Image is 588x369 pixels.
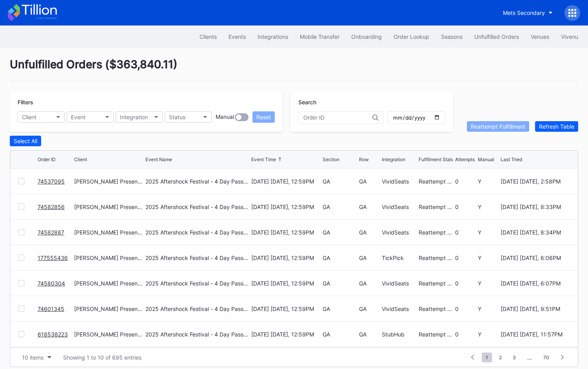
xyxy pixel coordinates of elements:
[478,204,499,210] div: Y
[22,114,36,120] div: Client
[200,33,217,40] div: Clients
[501,331,570,338] div: [DATE] [DATE], 11:57PM
[419,280,453,287] div: Reattempt Fulfillment
[74,156,87,162] div: Client
[419,229,453,236] div: Reattempt Fulfillment
[169,114,185,120] div: Status
[468,29,525,44] button: Unfulfilled Orders
[18,111,65,123] button: Client
[382,254,416,261] div: TickPick
[145,204,249,210] div: 2025 Aftershock Festival - 4 Day Pass (10/2 - 10/5) (Blink 182, Deftones, Korn, Bring Me The Hori...
[525,29,555,44] a: Venues
[388,29,435,44] a: Order Lookup
[256,114,271,120] div: Reset
[251,178,321,185] div: [DATE] [DATE], 12:59PM
[478,178,499,185] div: Y
[382,305,416,312] div: VividSeats
[382,280,416,287] div: VividSeats
[323,178,357,185] div: GA
[394,33,429,40] div: Order Lookup
[145,178,249,185] div: 2025 Aftershock Festival - 4 Day Pass (10/2 - 10/5) (Blink 182, Deftones, Korn, Bring Me The Hori...
[531,33,549,40] div: Venues
[501,204,570,210] div: [DATE] [DATE], 8:33PM
[229,33,246,40] div: Events
[455,305,476,312] div: 0
[38,305,64,312] a: 74601345
[194,29,223,44] button: Clients
[539,353,553,362] span: 70
[74,305,143,312] div: [PERSON_NAME] Presents Secondary
[455,178,476,185] div: 0
[323,305,357,312] div: GA
[478,331,499,338] div: Y
[419,204,453,210] div: Reattempt Fulfillment
[503,9,545,16] div: Mets Secondary
[382,229,416,236] div: VividSeats
[38,156,56,162] div: Order ID
[478,156,494,162] div: Manual
[38,331,68,338] a: 618538223
[10,136,41,146] button: Select All
[497,5,559,20] button: Mets Secondary
[474,33,519,40] div: Unfulfilled Orders
[223,29,252,44] button: Events
[478,280,499,287] div: Y
[145,331,249,338] div: 2025 Aftershock Festival - 4 Day Pass (10/2 - 10/5) (Blink 182, Deftones, Korn, Bring Me The Hori...
[345,29,388,44] button: Onboarding
[501,229,570,236] div: [DATE] [DATE], 8:34PM
[419,178,453,185] div: Reattempt Fulfillment
[323,229,357,236] div: GA
[300,33,339,40] div: Mobile Transfer
[501,178,570,185] div: [DATE] [DATE], 2:58PM
[323,331,357,338] div: GA
[359,204,380,210] div: GA
[555,29,584,44] a: Vivenu
[18,99,275,105] div: Filters
[145,254,249,261] div: 2025 Aftershock Festival - 4 Day Pass (10/2 - 10/5) (Blink 182, Deftones, Korn, Bring Me The Hori...
[323,280,357,287] div: GA
[359,178,380,185] div: GA
[501,254,570,261] div: [DATE] [DATE], 6:06PM
[359,254,380,261] div: GA
[382,156,405,162] div: Integration
[521,354,538,361] div: ...
[251,229,321,236] div: [DATE] [DATE], 12:59PM
[294,29,345,44] a: Mobile Transfer
[455,204,476,210] div: 0
[359,156,369,162] div: Row
[38,254,68,261] a: 177555436
[561,33,578,40] div: Vivenu
[251,280,321,287] div: [DATE] [DATE], 12:59PM
[74,280,143,287] div: [PERSON_NAME] Presents Secondary
[38,178,65,185] a: 74537095
[63,354,142,361] div: Showing 1 to 10 of 695 entries
[509,353,520,362] span: 3
[382,204,416,210] div: VividSeats
[441,33,463,40] div: Seasons
[22,354,44,361] div: 10 items
[145,280,249,287] div: 2025 Aftershock Festival - 4 Day Pass (10/2 - 10/5) (Blink 182, Deftones, Korn, Bring Me The Hori...
[478,305,499,312] div: Y
[419,156,457,162] div: Fulfillment Status
[74,204,143,210] div: [PERSON_NAME] Presents Secondary
[145,156,172,162] div: Event Name
[10,58,578,81] div: Unfulfilled Orders ( $363,840.11 )
[116,111,163,123] button: Integration
[251,305,321,312] div: [DATE] [DATE], 12:59PM
[14,138,37,144] div: Select All
[455,156,475,162] div: Attempts
[455,254,476,261] div: 0
[323,254,357,261] div: GA
[216,113,234,121] div: Manual
[455,331,476,338] div: 0
[38,280,65,287] a: 74580304
[359,229,380,236] div: GA
[145,229,249,236] div: 2025 Aftershock Festival - 4 Day Pass (10/2 - 10/5) (Blink 182, Deftones, Korn, Bring Me The Hori...
[251,204,321,210] div: [DATE] [DATE], 12:59PM
[323,156,339,162] div: Section
[74,229,143,236] div: [PERSON_NAME] Presents Secondary
[120,114,148,120] div: Integration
